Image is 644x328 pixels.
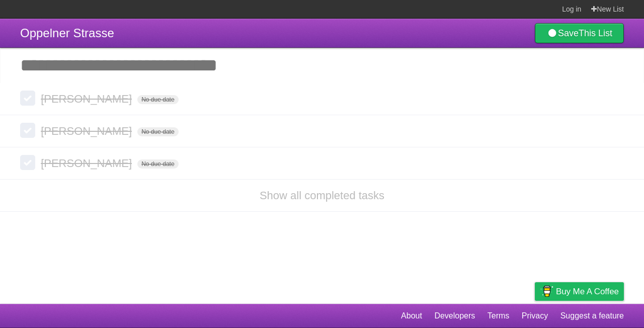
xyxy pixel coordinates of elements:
[20,123,35,138] label: Done
[434,306,475,325] a: Developers
[535,23,624,43] a: SaveThis List
[137,159,178,169] span: No due date
[20,91,35,106] label: Done
[560,306,624,325] a: Suggest a feature
[260,189,384,202] a: Show all completed tasks
[556,283,619,300] span: Buy me a coffee
[488,306,510,325] a: Terms
[41,125,134,137] span: [PERSON_NAME]
[20,155,35,170] label: Done
[41,157,134,170] span: [PERSON_NAME]
[522,306,548,325] a: Privacy
[20,26,114,40] span: Oppelner Strasse
[540,283,553,300] img: Buy me a coffee
[401,306,422,325] a: About
[137,127,178,136] span: No due date
[137,95,178,104] span: No due date
[535,282,624,301] a: Buy me a coffee
[41,93,134,105] span: [PERSON_NAME]
[579,28,612,38] b: This List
